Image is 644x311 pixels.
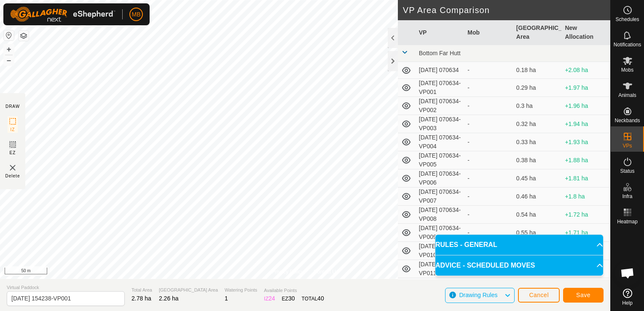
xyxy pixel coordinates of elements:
[5,173,20,179] span: Delete
[416,79,464,97] td: [DATE] 070634-VP001
[467,228,510,237] div: -
[272,268,303,276] a: Privacy Policy
[4,30,14,40] button: Reset Map
[513,224,562,242] td: 0.55 ha
[435,255,603,276] p-accordion-header: ADVICE - SCHEDULED MOVES
[416,62,464,79] td: [DATE] 070634
[416,206,464,224] td: [DATE] 070634-VP008
[416,151,464,169] td: [DATE] 070634-VP005
[467,83,510,92] div: -
[561,169,610,188] td: +1.81 ha
[159,295,179,302] span: 2.26 ha
[561,206,610,224] td: +1.72 ha
[513,169,562,188] td: 0.45 ha
[19,31,29,41] button: Map Layers
[159,287,218,294] span: [GEOGRAPHIC_DATA] Area
[10,150,16,156] span: EZ
[11,126,15,133] span: IZ
[561,278,610,296] td: +1.82 ha
[435,235,603,255] p-accordion-header: RULES - GENERAL
[416,188,464,206] td: [DATE] 070634-VP007
[416,224,464,242] td: [DATE] 070634-VP009
[317,295,324,302] span: 40
[459,292,497,298] span: Drawing Rules
[561,151,610,169] td: +1.88 ha
[614,118,640,123] span: Neckbands
[622,194,632,199] span: Infra
[416,97,464,115] td: [DATE] 070634-VP002
[8,163,18,173] img: VP
[302,294,324,303] div: TOTAL
[561,20,610,45] th: New Allocation
[561,79,610,97] td: +1.97 ha
[561,224,610,242] td: +1.71 ha
[576,292,590,298] span: Save
[4,55,14,65] button: –
[614,42,641,47] span: Notifications
[416,169,464,188] td: [DATE] 070634-VP006
[435,260,535,271] span: ADVICE - SCHEDULED MOVES
[623,143,632,148] span: VPs
[416,20,464,45] th: VP
[621,67,633,72] span: Mobs
[4,44,14,54] button: +
[467,174,510,183] div: -
[225,295,228,302] span: 1
[561,188,610,206] td: +1.8 ha
[132,10,141,19] span: MB
[268,295,275,302] span: 24
[615,260,640,286] div: Open chat
[513,188,562,206] td: 0.46 ha
[513,62,562,79] td: 0.18 ha
[513,206,562,224] td: 0.54 ha
[561,62,610,79] td: +2.08 ha
[467,102,510,110] div: -
[435,240,497,250] span: RULES - GENERAL
[10,7,115,22] img: Gallagher Logo
[282,294,295,303] div: EZ
[513,133,562,151] td: 0.33 ha
[615,17,639,22] span: Schedules
[416,260,464,278] td: [DATE] 070634-VP011
[561,115,610,133] td: +1.94 ha
[620,169,634,174] span: Status
[467,66,510,75] div: -
[518,288,560,303] button: Cancel
[513,79,562,97] td: 0.29 ha
[419,50,461,56] span: Bottom Far Hutt
[264,294,275,303] div: IZ
[416,115,464,133] td: [DATE] 070634-VP003
[7,284,125,291] span: Virtual Paddock
[618,93,636,98] span: Animals
[416,242,464,260] td: [DATE] 070634-VP010
[403,5,610,15] h2: VP Area Comparison
[464,20,513,45] th: Mob
[131,287,152,294] span: Total Area
[622,300,633,306] span: Help
[561,133,610,151] td: +1.93 ha
[611,285,644,309] a: Help
[529,292,549,298] span: Cancel
[5,103,20,110] div: DRAW
[314,268,338,276] a: Contact Us
[288,295,295,302] span: 30
[513,20,562,45] th: [GEOGRAPHIC_DATA] Area
[617,219,638,224] span: Heatmap
[416,278,464,296] td: [DATE] 070634-VP012
[467,192,510,201] div: -
[131,295,151,302] span: 2.78 ha
[416,133,464,151] td: [DATE] 070634-VP004
[513,278,562,296] td: 0.44 ha
[467,120,510,129] div: -
[561,97,610,115] td: +1.96 ha
[563,288,604,303] button: Save
[467,156,510,165] div: -
[225,287,257,294] span: Watering Points
[264,287,324,294] span: Available Points
[513,151,562,169] td: 0.38 ha
[513,115,562,133] td: 0.32 ha
[467,138,510,147] div: -
[513,97,562,115] td: 0.3 ha
[467,210,510,219] div: -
